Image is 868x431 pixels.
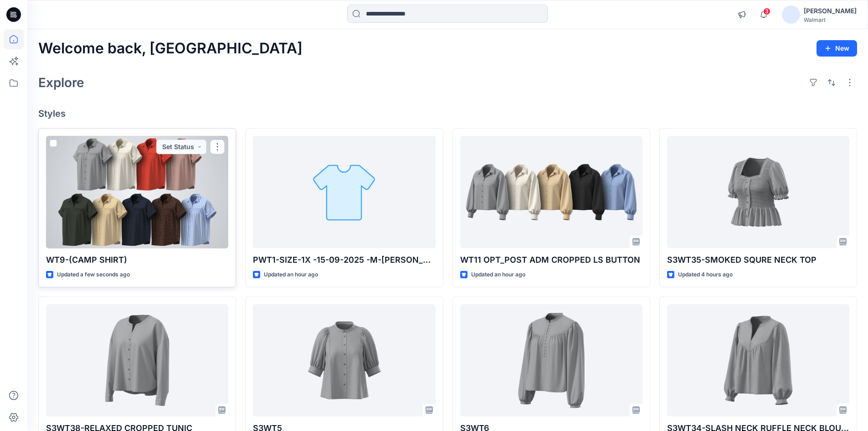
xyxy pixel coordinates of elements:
p: Updated 4 hours ago [678,270,733,280]
a: S3WT6 [460,304,642,417]
a: WT9-(CAMP SHIRT) [46,136,228,249]
span: 3 [763,8,770,15]
h4: Styles [38,108,857,119]
p: Updated a few seconds ago [57,270,130,280]
a: S3WT35-SMOKED SQURE NECK TOP [667,136,849,249]
p: S3WT35-SMOKED SQURE NECK TOP [667,254,849,266]
p: PWT1-SIZE-1X -15-09-2025 -M-[PERSON_NAME] [253,254,435,266]
a: S3WT38-RELAXED CROPPED TUNIC [46,304,228,417]
button: New [817,40,857,57]
a: WT11 OPT_POST ADM CROPPED LS BUTTON [460,136,642,249]
p: WT11 OPT_POST ADM CROPPED LS BUTTON [460,254,642,266]
h2: Welcome back, [GEOGRAPHIC_DATA] [38,40,303,57]
div: Walmart [804,16,857,23]
p: Updated an hour ago [471,270,525,280]
a: S3WT34-SLASH NECK RUFFLE NECK BLOUSE [667,304,849,417]
h2: Explore [38,75,84,90]
img: avatar [782,5,800,24]
p: WT9-(CAMP SHIRT) [46,254,228,266]
div: [PERSON_NAME] [804,5,857,16]
a: S3WT5 [253,304,435,417]
p: Updated an hour ago [264,270,318,280]
a: PWT1-SIZE-1X -15-09-2025 -M-SADDAM [253,136,435,249]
